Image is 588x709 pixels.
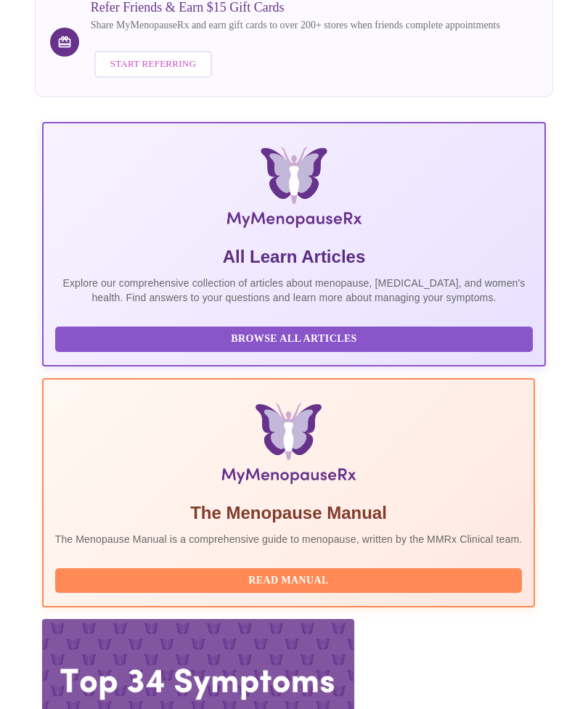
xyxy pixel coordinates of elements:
[129,403,448,490] img: Menopause Manual
[70,330,519,348] span: Browse All Articles
[94,51,212,78] button: Start Referring
[91,44,216,85] a: Start Referring
[55,276,534,305] p: Explore our comprehensive collection of articles about menopause, [MEDICAL_DATA], and women's hea...
[55,501,523,525] h5: The Menopause Manual
[55,245,534,269] h5: All Learn Articles
[91,18,500,33] p: Share MyMenopauseRx and earn gift cards to over 200+ stores when friends complete appointments
[55,573,526,586] a: Read Manual
[70,572,508,590] span: Read Manual
[55,327,534,352] button: Browse All Articles
[131,147,457,234] img: MyMenopauseRx Logo
[55,332,537,344] a: Browse All Articles
[110,56,196,73] span: Start Referring
[55,532,523,546] p: The Menopause Manual is a comprehensive guide to menopause, written by the MMRx Clinical team.
[55,568,523,594] button: Read Manual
